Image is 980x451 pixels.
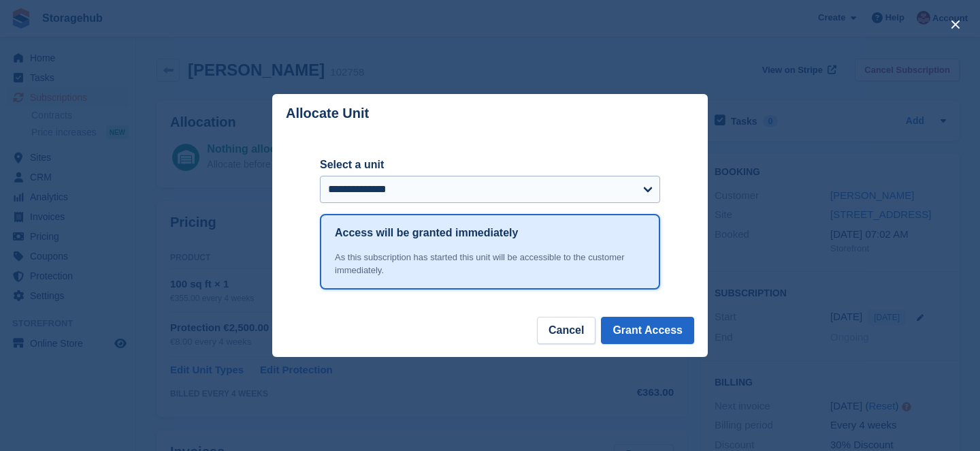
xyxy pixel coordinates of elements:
[320,157,660,173] label: Select a unit
[945,14,966,35] button: close
[537,317,595,344] button: Cancel
[286,106,369,121] p: Allocate Unit
[335,251,645,277] div: As this subscription has started this unit will be accessible to the customer immediately.
[335,225,518,241] h1: Access will be granted immediately
[601,317,694,344] button: Grant Access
